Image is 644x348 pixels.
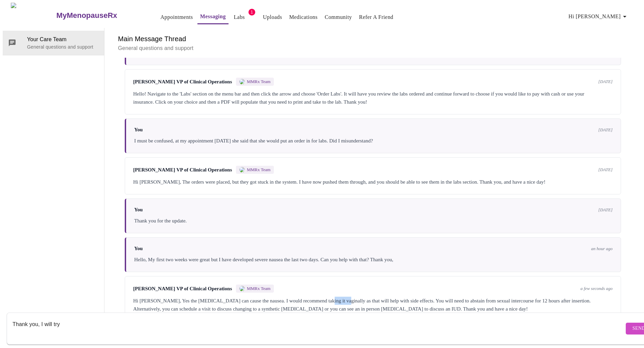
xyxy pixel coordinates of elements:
span: You [134,246,143,251]
button: Labs [229,10,250,24]
img: MMRX [239,286,245,291]
span: Your Care Team [27,35,99,44]
span: [PERSON_NAME] VP of Clinical Operations [133,79,232,85]
a: Refer a Friend [359,12,393,22]
span: MMRx Team [247,286,270,291]
span: [PERSON_NAME] VP of Clinical Operations [133,167,232,173]
span: a few seconds ago [580,286,613,291]
span: an hour ago [591,246,613,251]
span: MMRx Team [247,167,270,172]
div: Hi [PERSON_NAME], Yes the [MEDICAL_DATA] can cause the nausea. I would recommend taking it vagina... [133,297,613,313]
div: Hello! Navigate to the 'Labs' section on the menu bar and then click the arrow and choose 'Order ... [133,90,613,106]
span: [DATE] [598,167,613,172]
h3: MyMenopauseRx [56,11,117,20]
div: Your Care TeamGeneral questions and support [3,31,104,55]
a: Community [325,12,352,22]
span: 1 [248,9,255,16]
button: Messaging [197,10,229,24]
img: MyMenopauseRx Logo [11,3,55,28]
span: [DATE] [598,127,613,133]
span: [DATE] [598,79,613,84]
a: Appointments [161,12,193,22]
a: Labs [234,12,245,22]
button: Refer a Friend [356,10,396,24]
span: Hi [PERSON_NAME] [569,12,629,21]
a: Medications [289,12,317,22]
div: Thank you for the update. [134,217,613,225]
span: [DATE] [598,207,613,213]
span: You [134,207,143,213]
a: Uploads [263,12,282,22]
span: You [134,127,143,133]
span: MMRx Team [247,79,270,84]
button: Community [322,10,355,24]
div: Hello, My first two weeks were great but I have developed severe nausea the last two days. Can yo... [134,256,613,264]
textarea: Send a message about your appointment [13,318,624,339]
span: [PERSON_NAME] VP of Clinical Operations [133,286,232,292]
div: Hi [PERSON_NAME], The orders were placed, but they got stuck in the system. I have now pushed the... [133,178,613,186]
a: MyMenopauseRx [55,4,144,27]
button: Hi [PERSON_NAME] [566,10,631,23]
p: General questions and support [118,44,628,52]
a: Messaging [200,12,226,21]
img: MMRX [239,167,245,172]
button: Appointments [158,10,196,24]
div: I must be confused, at my appointment [DATE] she said that she would put an order in for labs. Di... [134,137,613,145]
button: Medications [286,10,320,24]
h6: Main Message Thread [118,33,628,44]
p: General questions and support [27,44,99,50]
img: MMRX [239,79,245,84]
button: Uploads [260,10,285,24]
